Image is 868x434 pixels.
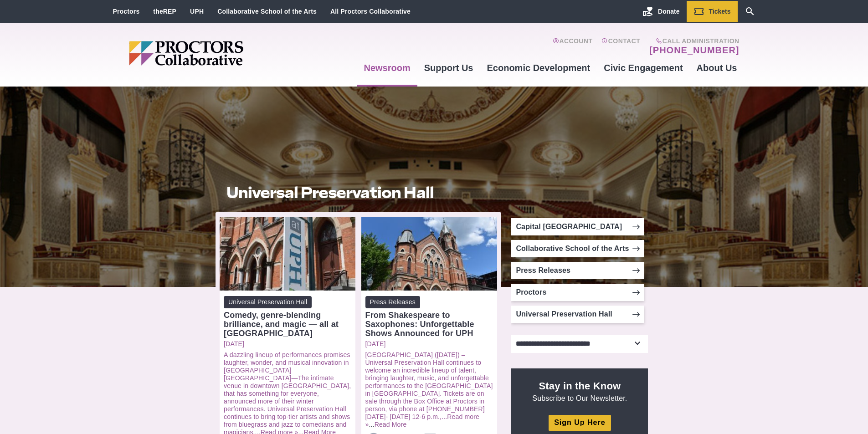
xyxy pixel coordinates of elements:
div: Comedy, genre-blending brilliance, and magic — all at [GEOGRAPHIC_DATA] [224,311,351,338]
a: Read More [375,421,407,428]
a: Economic Development [480,56,597,80]
p: ... [365,351,493,429]
a: [GEOGRAPHIC_DATA] ([DATE]) – Universal Preservation Hall continues to welcome an incredible lineu... [365,351,493,420]
a: Search [738,1,762,22]
a: Collaborative School of the Arts [217,8,317,15]
a: Support Us [417,56,480,80]
a: theREP [153,8,176,15]
a: UPH [190,8,204,15]
a: Proctors [511,284,644,301]
span: Tickets [709,8,731,15]
a: Contact [601,37,640,56]
a: Donate [636,1,686,22]
a: Civic Engagement [597,56,689,80]
span: Donate [658,8,679,15]
a: Proctors [113,8,140,15]
a: [DATE] [365,340,493,348]
a: Press Releases From Shakespeare to Saxophones: Unforgettable Shows Announced for UPH [365,296,493,338]
span: Press Releases [365,296,420,308]
span: Call Administration [647,37,739,45]
p: Subscribe to Our Newsletter. [522,379,637,403]
a: [PHONE_NUMBER] [649,45,739,56]
div: From Shakespeare to Saxophones: Unforgettable Shows Announced for UPH [365,311,493,338]
a: Universal Preservation Hall [511,306,644,323]
a: Newsroom [357,56,417,80]
img: Proctors logo [129,41,313,66]
a: All Proctors Collaborative [330,8,411,15]
select: Select category [511,335,648,353]
a: Universal Preservation Hall Comedy, genre-blending brilliance, and magic — all at [GEOGRAPHIC_DATA] [224,296,351,338]
a: About Us [690,56,744,80]
h1: Universal Preservation Hall [226,184,491,201]
a: Collaborative School of the Arts [511,240,644,257]
a: Tickets [687,1,738,22]
a: Read more » [365,413,479,428]
strong: Stay in the Know [539,380,621,392]
a: Capital [GEOGRAPHIC_DATA] [511,218,644,235]
a: Sign Up Here [549,415,611,431]
span: Universal Preservation Hall [224,296,312,308]
a: Account [553,37,592,56]
a: [DATE] [224,340,351,348]
a: Press Releases [511,262,644,279]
